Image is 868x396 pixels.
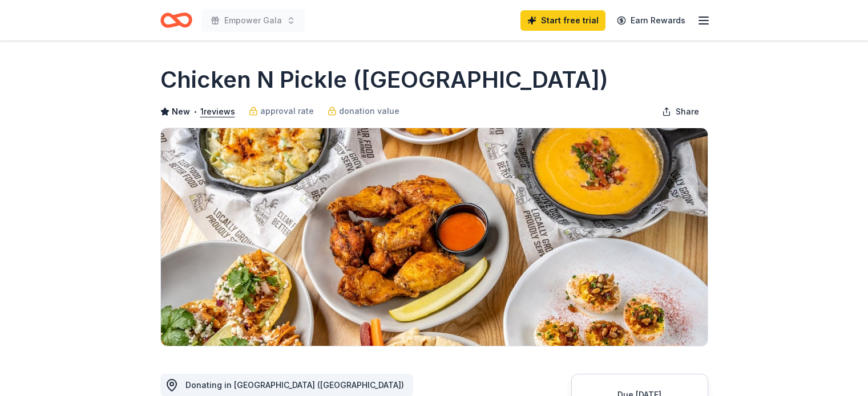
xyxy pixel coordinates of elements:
span: Donating in [GEOGRAPHIC_DATA] ([GEOGRAPHIC_DATA]) [185,380,404,390]
span: Empower Gala [224,14,282,27]
a: Earn Rewards [610,10,692,31]
button: Share [653,100,708,123]
span: • [193,107,197,116]
a: approval rate [249,104,314,118]
button: 1reviews [200,105,235,119]
a: donation value [328,104,399,118]
span: Share [676,105,699,119]
span: donation value [339,104,399,118]
h1: Chicken N Pickle ([GEOGRAPHIC_DATA]) [160,64,608,96]
span: approval rate [260,104,314,118]
a: Home [160,7,192,34]
span: New [172,105,190,119]
img: Image for Chicken N Pickle (Grand Prairie) [161,128,708,346]
a: Start free trial [520,10,605,31]
button: Empower Gala [201,9,305,32]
